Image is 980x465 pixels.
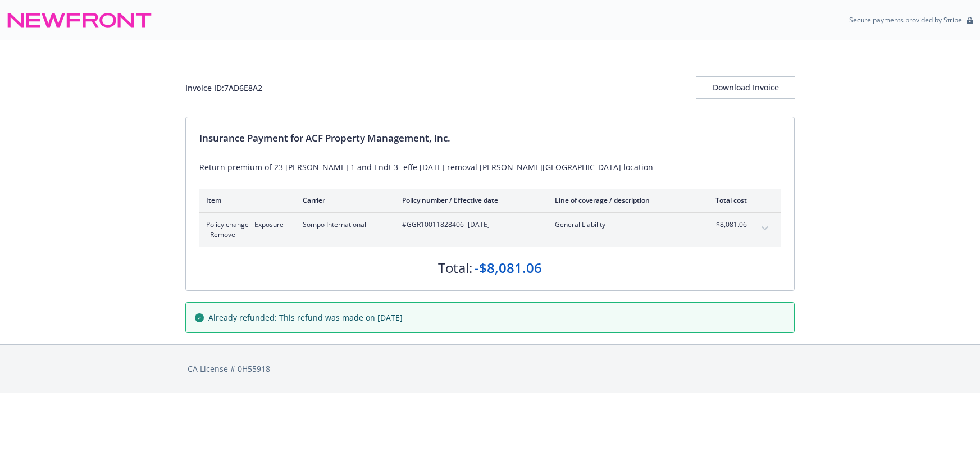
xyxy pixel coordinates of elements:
[303,220,384,230] span: Sompo International
[206,195,285,205] div: Item
[696,76,795,99] button: Download Invoice
[185,82,262,94] div: Invoice ID: 7AD6E8A2
[208,312,403,323] span: Already refunded: This refund was made on [DATE]
[705,195,747,205] div: Total cost
[555,195,687,205] div: Line of coverage / description
[849,15,962,25] p: Secure payments provided by Stripe
[696,77,795,98] div: Download Invoice
[402,220,537,230] span: #GGR10011828406 - [DATE]
[206,220,285,240] span: Policy change - Exposure - Remove
[188,363,792,375] div: CA License # 0H55918
[402,195,537,205] div: Policy number / Effective date
[555,220,687,230] span: General Liability
[303,195,384,205] div: Carrier
[475,258,542,277] div: -$8,081.06
[199,131,781,145] div: Insurance Payment for ACF Property Management, Inc.
[705,220,747,230] span: -$8,081.06
[199,213,781,247] div: Policy change - Exposure - RemoveSompo International#GGR10011828406- [DATE]General Liability-$8,0...
[756,220,774,238] button: expand content
[438,258,472,277] div: Total:
[199,161,781,173] div: Return premium of 23 [PERSON_NAME] 1 and Endt 3 -effe [DATE] removal [PERSON_NAME][GEOGRAPHIC_DAT...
